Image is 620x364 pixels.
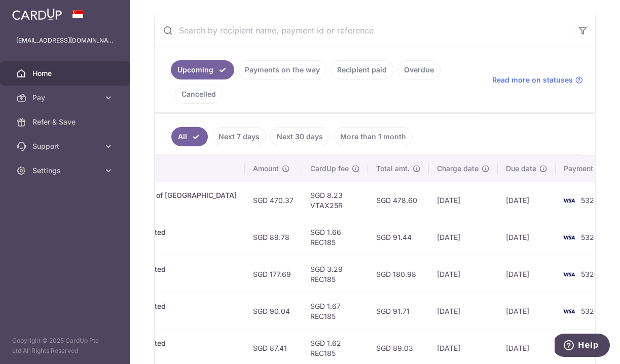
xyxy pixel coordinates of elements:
img: Bank Card [559,268,579,280]
iframe: Opens a widget where you can find more information [555,334,610,359]
td: SGD 180.98 [368,256,429,293]
td: [DATE] [429,219,498,256]
td: [DATE] [498,219,556,256]
span: Charge date [437,164,479,174]
span: 5320 [581,233,599,241]
td: [DATE] [498,256,556,293]
img: CardUp [12,8,62,20]
td: SGD 8.23 VTAX25R [302,182,368,219]
span: Support [32,141,99,151]
a: All [171,127,208,146]
img: Bank Card [559,231,579,244]
span: Due date [506,164,536,174]
td: SGD 89.78 [245,219,302,256]
span: 5320 [581,307,599,315]
span: 5320 [581,196,599,205]
td: SGD 470.37 [245,182,302,219]
td: [DATE] [429,182,498,219]
a: Recipient paid [331,60,393,79]
a: Upcoming [171,60,234,79]
td: [DATE] [498,182,556,219]
td: SGD 478.60 [368,182,429,219]
span: Total amt. [376,164,410,174]
td: SGD 177.69 [245,256,302,293]
span: Refer & Save [32,117,99,127]
p: [EMAIL_ADDRESS][DOMAIN_NAME] [16,35,114,46]
span: 5320 [581,270,599,278]
td: [DATE] [429,256,498,293]
a: Payments on the way [238,60,326,79]
a: More than 1 month [334,127,413,146]
span: Home [32,68,99,78]
a: Next 30 days [270,127,330,146]
span: Amount [253,164,279,174]
td: SGD 1.66 REC185 [302,219,368,256]
span: CardUp fee [310,164,349,174]
img: Bank Card [559,305,579,317]
td: SGD 90.04 [245,293,302,330]
a: Cancelled [175,85,223,104]
td: SGD 3.29 REC185 [302,256,368,293]
a: Overdue [397,60,441,79]
span: Settings [32,166,99,176]
td: SGD 1.67 REC185 [302,293,368,330]
td: SGD 91.44 [368,219,429,256]
img: Bank Card [559,194,579,207]
td: SGD 91.71 [368,293,429,330]
span: Read more on statuses [492,75,573,85]
a: Next 7 days [212,127,266,146]
span: Pay [32,93,99,103]
td: [DATE] [429,293,498,330]
td: [DATE] [498,293,556,330]
input: Search by recipient name, payment id or reference [155,14,571,47]
a: Read more on statuses [492,75,583,85]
